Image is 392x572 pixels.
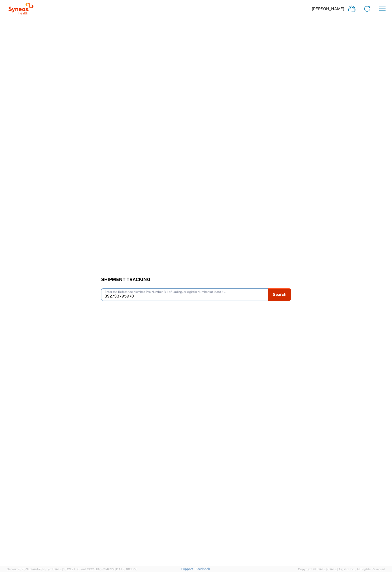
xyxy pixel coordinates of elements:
[181,567,195,571] a: Support
[101,277,291,282] h3: Shipment Tracking
[298,567,385,572] span: Copyright © [DATE]-[DATE] Agistix Inc., All Rights Reserved
[195,567,210,571] a: Feedback
[312,6,344,11] span: [PERSON_NAME]
[53,567,75,571] span: [DATE] 10:23:21
[115,567,137,571] span: [DATE] 08:10:16
[268,288,291,301] button: Search
[77,567,137,571] span: Client: 2025.18.0-7346316
[7,567,75,571] span: Server: 2025.18.0-4e47823f9d1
